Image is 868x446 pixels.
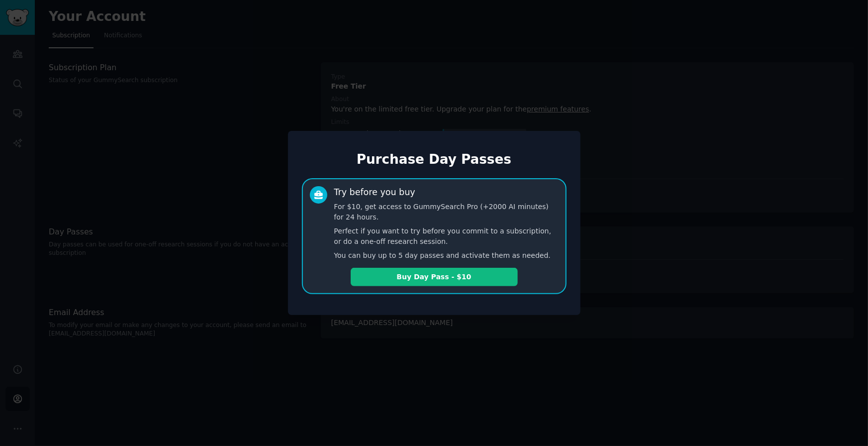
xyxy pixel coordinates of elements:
p: For $10, get access to GummySearch Pro (+2000 AI minutes) for 24 hours. [334,202,559,223]
h1: Purchase Day Passes [302,152,567,168]
p: Perfect if you want to try before you commit to a subscription, or do a one-off research session. [334,226,559,247]
button: Buy Day Pass - $10 [351,268,518,286]
p: You can buy up to 5 day passes and activate them as needed. [334,250,559,261]
div: Try before you buy [334,186,415,199]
